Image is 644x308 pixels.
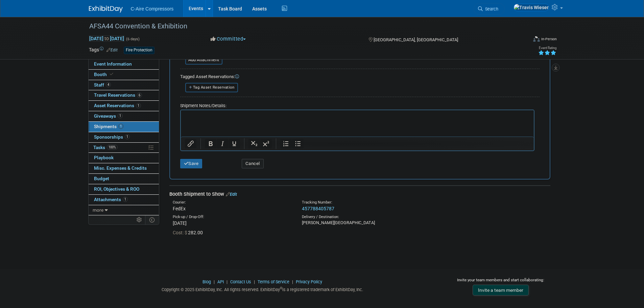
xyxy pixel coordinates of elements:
a: Travel Reservations6 [89,90,159,100]
a: Terms of Service [258,279,289,284]
div: Tagged Asset Reservations: [180,74,540,80]
div: Copyright © 2025 ExhibitDay, Inc. All rights reserved. ExhibitDay is a registered trademark of Ex... [89,285,436,293]
button: Italic [217,139,228,148]
span: 1 [125,134,130,139]
span: Search [483,6,498,11]
a: Playbook [89,153,159,163]
a: more [89,205,159,215]
iframe: Rich Text Area [181,110,534,137]
a: Booth [89,70,159,80]
a: Edit [106,48,118,52]
span: Tag Asset Reservation [193,85,235,90]
span: 1 [118,124,123,129]
sup: ® [280,286,282,290]
i: Booth reservation complete [110,72,113,76]
a: 457788405787 [302,206,334,211]
div: Pick-up / Drop-Off: [173,214,292,220]
span: Travel Reservations [94,92,142,98]
td: Tags [89,46,118,54]
div: FedEx [173,205,292,212]
button: Save [180,159,202,168]
span: Cost: $ [173,230,188,235]
span: Booth [94,72,115,77]
div: Shipment Notes/Details: [180,100,534,110]
a: Budget [89,174,159,184]
span: | [290,279,295,284]
div: [PERSON_NAME][GEOGRAPHIC_DATA] [302,220,421,226]
span: 1 [136,103,141,108]
img: Format-Inperson.png [533,36,540,42]
button: Insert/edit link [185,139,196,148]
a: Shipments1 [89,122,159,132]
button: Subscript [248,139,260,148]
a: Privacy Policy [296,279,322,284]
span: Attachments [94,197,128,202]
span: Event Information [94,61,132,67]
span: Budget [94,176,109,181]
div: Booth Shipment to Show [169,191,550,198]
span: | [225,279,229,284]
button: Numbered list [280,139,292,148]
div: Fire Protection [124,47,154,54]
span: 4 [106,82,111,87]
span: 282.00 [173,230,206,235]
div: AFSA44 Convention & Exhibition [87,20,517,32]
div: Delivery / Destination: [302,214,421,220]
img: Travis Wieser [514,4,549,11]
a: Blog [202,279,211,284]
div: Event Format [487,35,557,45]
a: Sponsorships1 [89,132,159,142]
span: Misc. Expenses & Credits [94,165,147,171]
td: Toggle Event Tabs [145,215,159,224]
span: Staff [94,82,111,88]
td: Personalize Event Tab Strip [134,215,145,224]
button: Committed [208,35,248,43]
a: Misc. Expenses & Credits [89,163,159,173]
span: C-Aire Compressors [131,6,174,11]
a: Edit [226,192,237,197]
a: API [217,279,224,284]
div: [DATE] [173,220,292,227]
a: Tasks100% [89,143,159,153]
div: Invite your team members and start collaborating: [446,277,555,287]
a: Invite a team member [473,285,529,295]
span: Asset Reservations [94,103,141,108]
span: 1 [123,197,128,202]
button: Tag Asset Reservation [185,83,238,92]
span: Shipments [94,124,123,129]
button: Bold [205,139,216,148]
a: ROI, Objectives & ROO [89,184,159,194]
span: | [212,279,216,284]
span: 100% [107,145,118,150]
button: Superscript [260,139,272,148]
img: ExhibitDay [89,6,123,13]
div: Event Rating [538,46,556,50]
span: [GEOGRAPHIC_DATA], [GEOGRAPHIC_DATA] [374,37,458,42]
button: Cancel [242,159,264,168]
span: Giveaways [94,113,123,119]
span: 6 [137,93,142,98]
span: to [103,36,110,41]
div: Tracking Number: [302,200,453,205]
span: Tasks [93,145,118,150]
span: (6 days) [125,37,140,41]
a: Giveaways1 [89,111,159,121]
a: Event Information [89,59,159,69]
a: Asset Reservations1 [89,101,159,111]
a: Search [474,3,505,15]
a: Staff4 [89,80,159,90]
div: In-Person [541,37,557,42]
a: Attachments1 [89,195,159,205]
span: [DATE] [DATE] [89,35,124,42]
span: Sponsorships [94,134,130,140]
button: Bullet list [292,139,304,148]
span: more [93,207,103,213]
span: Playbook [94,155,114,160]
span: ROI, Objectives & ROO [94,186,139,192]
span: 1 [118,113,123,118]
a: Contact Us [230,279,251,284]
div: Courier: [173,200,292,205]
span: | [252,279,257,284]
button: Underline [229,139,240,148]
